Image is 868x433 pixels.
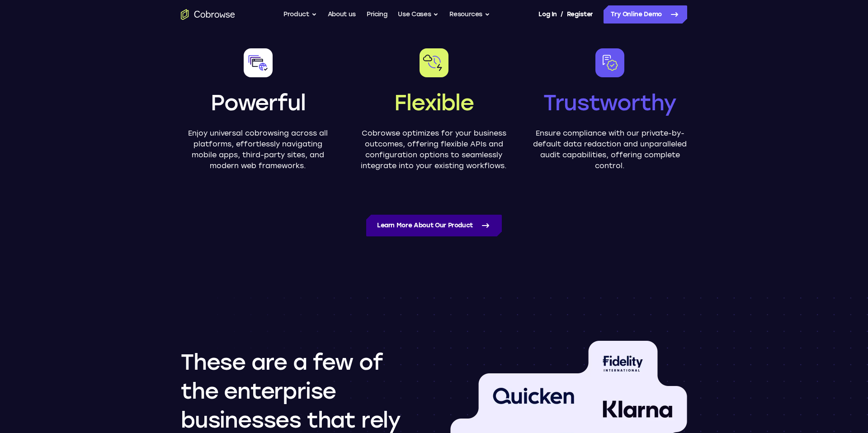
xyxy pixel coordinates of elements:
[567,5,593,24] a: Register
[181,9,235,20] a: Go to the home page
[328,5,356,24] a: About us
[283,5,317,24] button: Product
[398,5,439,24] button: Use Cases
[357,128,511,171] p: Cobrowse optimizes for your business outcomes, offering flexible APIs and configuration options t...
[394,88,473,117] h3: Flexible
[561,9,563,20] span: /
[181,128,335,171] p: Enjoy universal cobrowsing across all platforms, effortlessly navigating mobile apps, third-party...
[449,5,490,24] button: Resources
[604,5,687,24] a: Try Online Demo
[366,215,502,236] a: Learn more about our product
[533,128,687,171] p: Ensure compliance with our private-by-default data redaction and unparalleled audit capabilities,...
[367,5,387,24] a: Pricing
[211,88,305,117] h3: Powerful
[538,5,557,24] a: Log In
[543,88,676,117] h3: Trustworthy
